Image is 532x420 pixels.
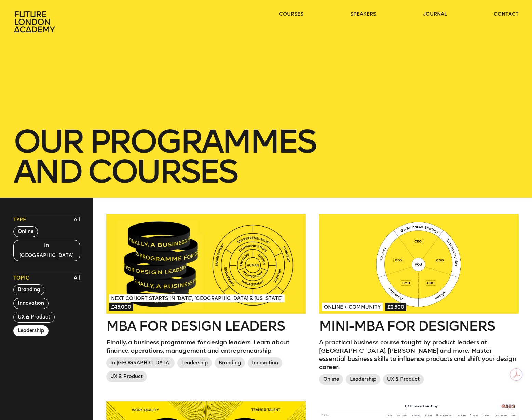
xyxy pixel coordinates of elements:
span: Next Cohort Starts in [DATE], [GEOGRAPHIC_DATA] & [US_STATE] [109,294,284,302]
a: courses [279,11,303,18]
button: UX & Product [13,312,55,323]
p: Finally, a business programme for design leaders. Learn about finance, operations, management and... [106,338,306,355]
span: £45,000 [109,303,133,311]
h2: Mini-MBA for Designers [319,319,519,333]
span: Innovation [248,357,282,368]
span: Online + Community [322,303,383,311]
span: UX & Product [383,374,424,385]
button: In [GEOGRAPHIC_DATA] [13,240,80,261]
button: Innovation [13,298,49,309]
a: contact [494,11,519,18]
span: Topic [13,275,29,282]
p: A practical business course taught by product leaders at [GEOGRAPHIC_DATA], [PERSON_NAME] and mor... [319,338,519,371]
span: Online [319,374,343,385]
a: Online + Community£2,500Mini-MBA for DesignersA practical business course taught by product leade... [319,214,519,388]
span: In [GEOGRAPHIC_DATA] [106,357,175,368]
button: Online [13,226,38,237]
span: £2,500 [385,303,406,311]
span: Leadership [177,357,212,368]
a: Next Cohort Starts in [DATE], [GEOGRAPHIC_DATA] & [US_STATE]£45,000MBA for Design LeadersFinally,... [106,214,306,385]
button: Branding [13,284,44,295]
button: All [72,273,82,283]
span: Leadership [346,374,380,385]
a: speakers [350,11,376,18]
span: UX & Product [106,371,147,382]
button: All [72,215,82,225]
h1: our Programmes and courses [13,126,519,187]
h2: MBA for Design Leaders [106,319,306,333]
a: journal [423,11,447,18]
span: Type [13,217,26,223]
button: Leadership [13,325,49,336]
span: Branding [215,357,245,368]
